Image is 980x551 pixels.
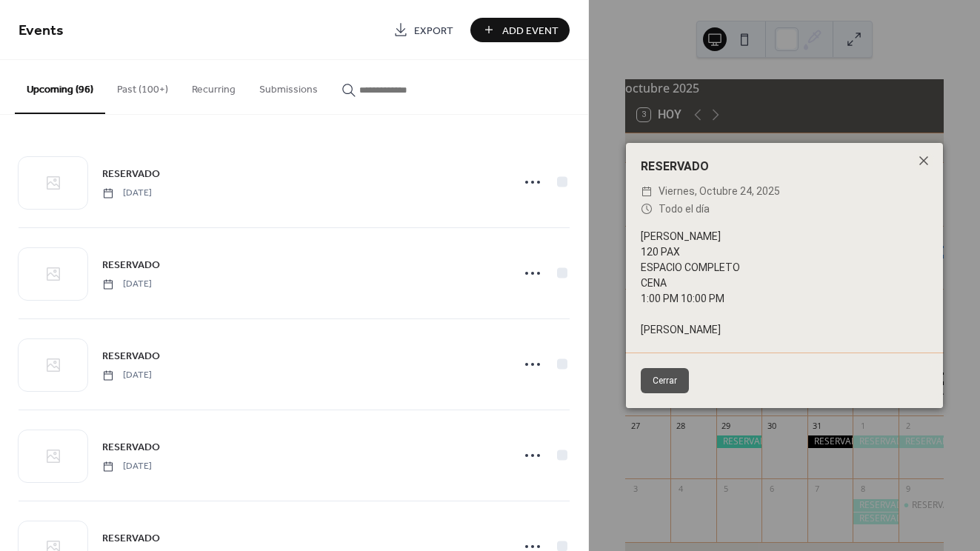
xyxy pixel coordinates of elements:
[180,60,247,113] button: Recurring
[102,369,152,382] span: [DATE]
[102,347,160,364] a: RESERVADO
[102,258,160,273] span: RESERVADO
[102,165,160,182] a: RESERVADO
[19,16,64,45] span: Events
[102,531,160,547] span: RESERVADO
[102,460,152,473] span: [DATE]
[102,187,152,200] span: [DATE]
[382,18,464,42] a: Export
[247,60,330,113] button: Submissions
[102,530,160,547] a: RESERVADO
[102,438,160,455] a: RESERVADO
[102,256,160,273] a: RESERVADO
[470,18,570,42] button: Add Event
[626,229,943,338] div: [PERSON_NAME] 120 PAX ESPACIO COMPLETO CENA 1:00 PM 10:00 PM [PERSON_NAME]
[102,440,160,455] span: RESERVADO
[105,60,180,113] button: Past (100+)
[641,368,689,393] button: Cerrar
[641,183,653,201] div: ​
[659,201,710,218] span: Todo el día
[502,23,559,39] span: Add Event
[641,201,653,218] div: ​
[102,278,152,291] span: [DATE]
[102,349,160,364] span: RESERVADO
[414,23,453,39] span: Export
[626,158,943,176] div: RESERVADO
[15,60,105,114] button: Upcoming (96)
[659,183,780,201] span: viernes, octubre 24, 2025
[102,167,160,182] span: RESERVADO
